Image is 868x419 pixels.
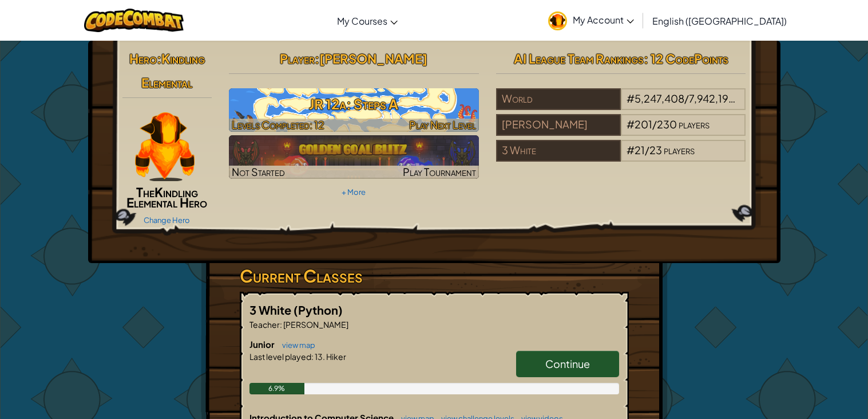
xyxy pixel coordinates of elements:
span: Player [280,50,315,66]
a: [PERSON_NAME]#201/230players [496,125,746,138]
span: English ([GEOGRAPHIC_DATA]) [652,15,787,27]
span: 23 [649,143,662,156]
span: / [652,118,657,131]
span: : [280,319,282,330]
span: 7,942,192 [689,92,735,105]
div: 3 White [496,140,621,162]
span: My Account [573,14,634,26]
span: 3 White [249,303,294,317]
span: : [311,351,314,362]
a: 3 White#21/23players [496,151,746,164]
span: players [664,143,695,156]
span: # [627,143,635,156]
a: Play Next Level [229,88,479,132]
a: English ([GEOGRAPHIC_DATA]) [647,5,792,36]
span: (Python) [294,303,343,317]
span: : 12 CodePoints [644,50,728,66]
a: Change Hero [144,216,190,225]
span: 230 [657,118,677,131]
span: [PERSON_NAME] [282,319,348,330]
span: AI League Team Rankings [514,50,644,66]
img: JR 12a: Steps A [229,88,479,132]
span: Last level played [249,351,311,362]
span: 13. [314,351,325,362]
span: Play Tournament [403,165,476,178]
span: The [136,184,154,200]
h3: Current Classes [240,263,629,289]
a: My Courses [331,5,403,36]
span: # [627,92,635,105]
div: 6.9% [249,383,305,394]
div: World [496,88,621,110]
span: My Courses [337,15,387,27]
span: / [684,92,689,105]
span: Levels Completed: 12 [232,118,324,131]
span: 21 [635,143,645,156]
img: KindlingElementalPaperDoll.png [135,112,195,181]
div: [PERSON_NAME] [496,114,621,136]
a: My Account [542,2,640,38]
span: Hiker [325,351,346,362]
span: Teacher [249,319,280,330]
img: avatar [548,11,567,30]
span: players [736,92,767,105]
h3: JR 12a: Steps A [229,91,479,117]
img: CodeCombat logo [84,9,184,32]
a: World#5,247,408/7,942,192players [496,99,746,112]
span: 201 [635,118,652,131]
span: Kindling Elemental Hero [126,184,207,210]
span: Continue [545,357,590,370]
span: Junior [249,339,276,350]
span: : [315,50,319,66]
a: Not StartedPlay Tournament [229,135,479,179]
span: # [627,118,635,131]
span: / [645,143,649,156]
img: Golden Goal [229,135,479,179]
span: Play Next Level [409,118,476,131]
span: : [157,50,161,66]
span: [PERSON_NAME] [319,50,427,66]
a: view map [276,340,315,350]
span: Not Started [232,165,285,178]
span: Hero [129,50,157,66]
span: 5,247,408 [635,92,684,105]
span: players [679,118,710,131]
a: + More [342,187,366,197]
span: Kindling Elemental [141,50,205,91]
